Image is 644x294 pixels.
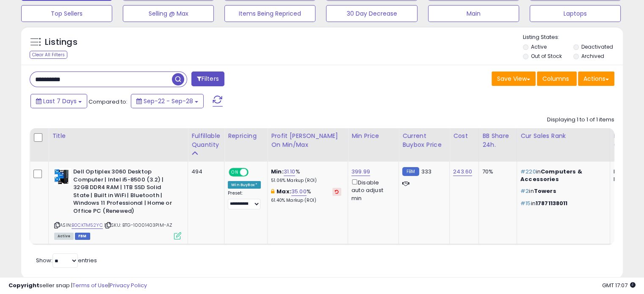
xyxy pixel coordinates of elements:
[492,71,536,86] button: Save View
[131,94,204,108] button: Sep-22 - Sep-28
[191,168,218,176] div: 494
[547,116,614,124] div: Displaying 1 to 1 of 1 items
[72,222,103,229] a: B0CKTM52YC
[110,281,147,289] a: Privacy Policy
[276,187,291,195] b: Max:
[54,168,181,239] div: ASIN:
[482,168,510,176] div: 70%
[482,132,513,149] div: BB Share 24h.
[351,132,395,140] div: Min Price
[247,169,261,176] span: OFF
[73,168,176,217] b: Dell Optiplex 3060 Desktop Computer | Intel i5-8500 (3.2) | 32GB DDR4 RAM | 1TB SSD Solid State |...
[520,168,536,176] span: #220
[228,181,261,189] div: Win BuyBox *
[8,281,39,289] strong: Copyright
[531,43,547,50] label: Active
[581,52,604,60] label: Archived
[191,132,221,149] div: Fulfillable Quantity
[534,187,556,195] span: Towers
[542,74,569,83] span: Columns
[402,132,446,149] div: Current Buybox Price
[72,281,108,289] a: Terms of Use
[30,94,87,108] button: Last 7 Days
[453,132,475,140] div: Cost
[602,281,636,289] span: 2025-10-6 17:07 GMT
[268,128,348,162] th: The percentage added to the cost of goods (COGS) that forms the calculator for Min & Max prices.
[54,233,74,240] span: All listings currently available for purchase on Amazon
[537,71,577,86] button: Columns
[228,190,261,209] div: Preset:
[351,178,392,202] div: Disable auto adjust min
[228,132,264,140] div: Repricing
[530,5,621,22] button: Laptops
[520,187,529,195] span: #2
[291,187,307,196] a: 35.00
[224,5,315,22] button: Items Being Repriced
[191,71,224,86] button: Filters
[523,33,623,41] p: Listing States:
[21,5,112,22] button: Top Sellers
[520,132,606,140] div: Cur Sales Rank
[271,198,341,203] p: 61.40% Markup (ROI)
[271,168,341,184] div: %
[229,169,240,176] span: ON
[402,167,419,176] small: FBM
[45,36,77,48] h5: Listings
[88,98,127,106] span: Compared to:
[52,132,184,140] div: Title
[581,43,613,50] label: Deactivated
[271,132,344,149] div: Profit [PERSON_NAME] on Min/Max
[614,168,641,176] div: FBA: 1
[520,187,603,195] p: in
[75,233,90,240] span: FBM
[43,97,77,105] span: Last 7 Days
[536,199,568,207] span: 17871138011
[284,168,296,176] a: 31.10
[144,97,193,105] span: Sep-22 - Sep-28
[123,5,214,22] button: Selling @ Max
[351,168,370,176] a: 399.99
[428,5,519,22] button: Main
[520,168,603,183] p: in
[520,199,531,207] span: #15
[520,200,603,207] p: in
[531,52,562,60] label: Out of Stock
[271,178,341,184] p: 51.06% Markup (ROI)
[54,168,71,185] img: 41JTQBVNRpL._SL40_.jpg
[326,5,417,22] button: 30 Day Decrease
[271,188,341,203] div: %
[36,256,97,264] span: Show: entries
[453,168,472,176] a: 243.60
[30,51,67,59] div: Clear All Filters
[104,222,172,228] span: | SKU: BTG-10001403PIM-AZ
[520,168,582,183] span: Computers & Accessories
[578,71,614,86] button: Actions
[614,176,641,183] div: FBM: 3
[8,282,147,290] div: seller snap | |
[271,168,284,176] b: Min:
[421,168,431,176] span: 333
